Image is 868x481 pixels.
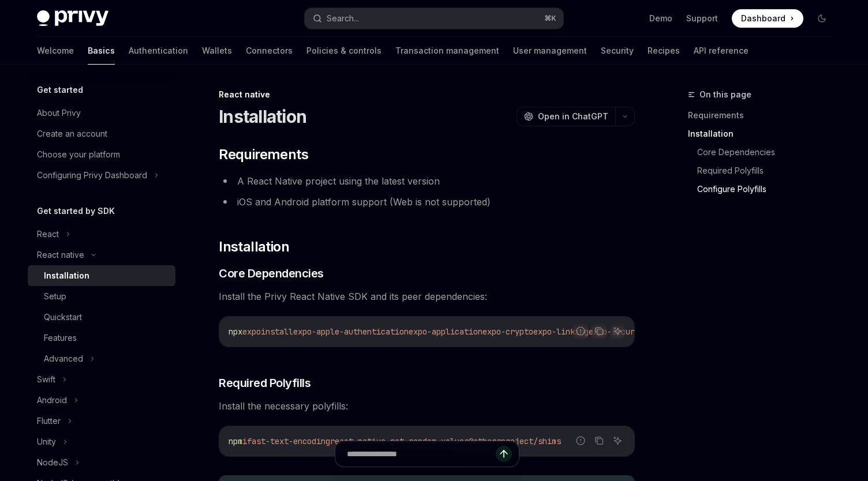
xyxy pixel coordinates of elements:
[37,393,67,407] div: Android
[648,37,680,65] a: Recipes
[129,37,188,65] a: Authentication
[219,145,308,164] span: Requirements
[544,14,556,23] span: ⌘ K
[482,326,533,337] span: expo-crypto
[813,9,831,28] button: Toggle dark mode
[246,37,293,65] a: Connectors
[697,161,840,180] a: Required Polyfills
[37,456,68,469] div: NodeJS
[37,106,81,120] div: About Privy
[219,106,306,127] h1: Installation
[601,37,634,65] a: Security
[37,83,83,97] h5: Get started
[686,13,718,24] a: Support
[28,328,175,348] a: Features
[305,8,563,29] button: Search...⌘K
[219,398,635,414] span: Install the necessary polyfills:
[44,331,77,345] div: Features
[649,13,672,24] a: Demo
[37,37,74,65] a: Welcome
[219,173,635,189] li: A React Native project using the latest version
[219,375,310,391] span: Required Polyfills
[513,37,587,65] a: User management
[28,103,175,123] a: About Privy
[28,286,175,307] a: Setup
[688,125,840,143] a: Installation
[242,326,261,337] span: expo
[44,290,66,303] div: Setup
[741,13,785,24] span: Dashboard
[610,433,625,448] button: Ask AI
[697,143,840,161] a: Core Dependencies
[88,37,115,65] a: Basics
[293,326,409,337] span: expo-apple-authentication
[242,436,247,446] span: i
[409,326,482,337] span: expo-application
[732,9,803,28] a: Dashboard
[37,248,84,262] div: React native
[694,37,749,65] a: API reference
[219,288,635,305] span: Install the Privy React Native SDK and its peer dependencies:
[37,148,120,161] div: Choose your platform
[592,433,607,448] button: Copy the contents from the code block
[610,324,625,339] button: Ask AI
[28,307,175,328] a: Quickstart
[533,326,589,337] span: expo-linking
[538,111,608,122] span: Open in ChatGPT
[306,37,381,65] a: Policies & controls
[395,37,499,65] a: Transaction management
[229,326,242,337] span: npx
[44,310,82,324] div: Quickstart
[517,107,615,126] button: Open in ChatGPT
[37,168,147,182] div: Configuring Privy Dashboard
[37,10,108,27] img: dark logo
[247,436,330,446] span: fast-text-encoding
[592,324,607,339] button: Copy the contents from the code block
[219,238,289,256] span: Installation
[697,180,840,198] a: Configure Polyfills
[37,414,61,428] div: Flutter
[37,204,115,218] h5: Get started by SDK
[688,106,840,125] a: Requirements
[219,194,635,210] li: iOS and Android platform support (Web is not supported)
[219,89,635,100] div: React native
[589,326,667,337] span: expo-secure-store
[330,436,469,446] span: react-native-get-random-values
[44,269,89,283] div: Installation
[28,144,175,165] a: Choose your platform
[37,227,59,241] div: React
[573,324,588,339] button: Report incorrect code
[219,265,324,281] span: Core Dependencies
[37,127,107,141] div: Create an account
[37,373,55,386] div: Swift
[37,435,56,449] div: Unity
[28,123,175,144] a: Create an account
[28,265,175,286] a: Installation
[496,446,512,462] button: Send message
[573,433,588,448] button: Report incorrect code
[699,88,751,102] span: On this page
[229,436,242,446] span: npm
[327,12,359,25] div: Search...
[261,326,293,337] span: install
[469,436,561,446] span: @ethersproject/shims
[202,37,232,65] a: Wallets
[44,352,83,366] div: Advanced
